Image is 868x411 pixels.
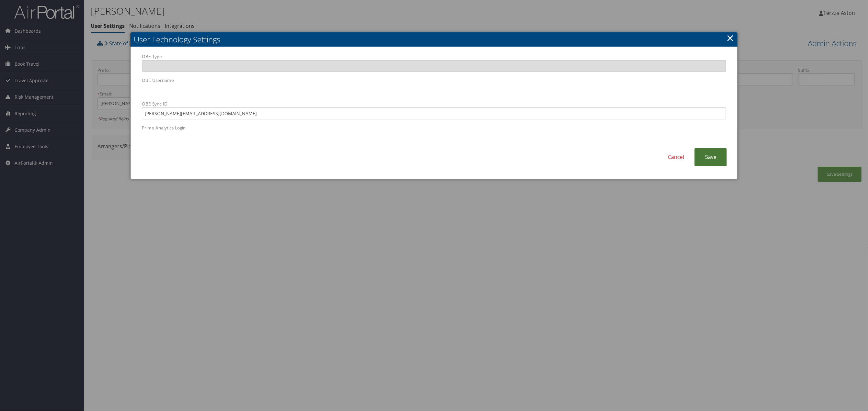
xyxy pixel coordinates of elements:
[142,77,726,95] label: OBE Username
[142,125,726,143] label: Prime Analytics Login
[142,53,726,72] label: OBE Type
[131,32,737,47] h2: User Technology Settings
[142,101,726,119] label: OBE Sync ID
[142,60,726,72] input: OBE Type
[142,107,726,119] input: OBE Sync ID
[694,148,727,166] a: Save
[657,148,694,166] a: Cancel
[726,31,734,44] a: Close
